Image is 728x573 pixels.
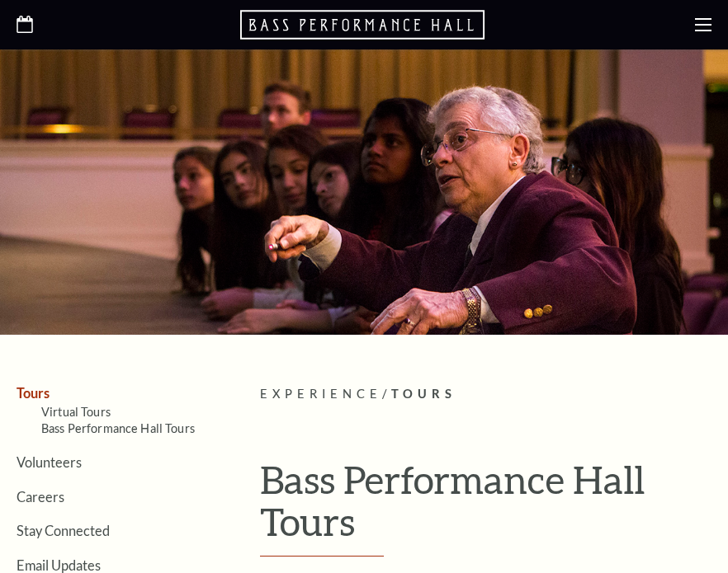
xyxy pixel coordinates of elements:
[17,454,82,470] a: Volunteers
[41,405,111,419] a: Virtual Tours
[17,557,101,573] a: Email Updates
[391,387,456,401] span: Tours
[17,385,50,401] a: Tours
[260,384,711,405] p: /
[260,458,711,557] h1: Bass Performance Hall Tours
[17,489,64,505] a: Careers
[260,387,382,401] span: Experience
[17,523,110,538] a: Stay Connected
[41,421,195,435] a: Bass Performance Hall Tours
